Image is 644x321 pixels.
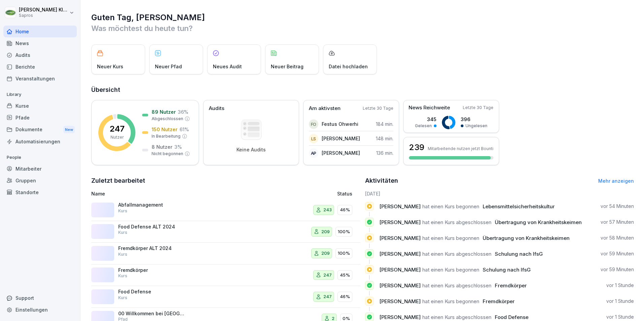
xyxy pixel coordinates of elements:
[483,266,531,273] span: Schulung nach IfsG
[409,104,450,112] p: News Reichweite
[495,251,543,257] span: Schulung nach IfsG
[91,199,360,221] a: AbfallmanagementKurs24346%
[3,292,77,304] div: Support
[322,135,360,142] p: [PERSON_NAME]
[118,251,127,257] p: Kurs
[376,135,393,142] p: 148 min.
[483,203,555,210] span: Lebensmittelsicherheitskultur
[118,295,127,301] p: Kurs
[323,293,332,300] p: 247
[606,282,634,289] p: vor 1 Stunde
[422,251,491,257] span: hat einen Kurs abgeschlossen
[422,235,479,241] span: hat einen Kurs begonnen
[337,190,352,197] p: Status
[3,123,77,136] div: Dokumente
[363,105,393,111] p: Letzte 30 Tage
[340,272,350,279] p: 45%
[422,298,479,305] span: hat einen Kurs begonnen
[3,73,77,84] a: Veranstaltungen
[91,85,634,95] h2: Übersicht
[606,298,634,305] p: vor 1 Stunde
[322,120,358,128] p: Festus Ohwerhi
[483,298,515,305] span: Fremdkörper
[152,116,183,122] p: Abgeschlossen
[340,207,350,213] p: 46%
[606,314,634,320] p: vor 1 Stunde
[152,108,176,115] p: 89 Nutzer
[415,123,432,129] p: Gelesen
[365,190,634,197] h6: [DATE]
[178,108,188,115] p: 36 %
[483,235,570,241] span: Übertragung von Krankheitskeimen
[180,126,189,133] p: 61 %
[422,266,479,273] span: hat einen Kurs begonnen
[19,7,68,13] p: [PERSON_NAME] Kleinbeck
[152,133,181,139] p: In Bearbeitung
[91,23,634,34] p: Was möchtest du heute tun?
[415,116,437,123] p: 345
[271,63,303,70] p: Neuer Beitrag
[91,243,360,264] a: Fremdkörper ALT 2024Kurs209100%
[91,286,360,308] a: Food DefenseKurs24746%
[495,282,527,289] span: Fremdkörper
[152,143,172,150] p: 8 Nutzer
[321,228,330,235] p: 209
[174,143,182,150] p: 3 %
[461,116,487,123] p: 396
[3,100,77,112] a: Kurse
[91,264,360,286] a: FremdkörperKurs24745%
[209,105,224,112] p: Audits
[379,314,421,320] span: [PERSON_NAME]
[118,311,186,317] p: 00 Willkommen bei [GEOGRAPHIC_DATA]
[91,190,260,197] p: Name
[379,219,421,225] span: [PERSON_NAME]
[19,13,68,18] p: Sapros
[97,63,123,70] p: Neuer Kurs
[118,289,186,295] p: Food Defense
[3,304,77,316] a: Einstellungen
[495,314,528,320] span: Food Defense
[3,163,77,175] div: Mitarbeiter
[322,149,360,156] p: [PERSON_NAME]
[422,203,479,210] span: hat einen Kurs begonnen
[236,147,266,153] p: Keine Audits
[3,186,77,198] a: Standorte
[601,203,634,210] p: vor 54 Minuten
[3,37,77,49] a: News
[309,119,318,129] div: FO
[91,12,634,23] h1: Guten Tag, [PERSON_NAME]
[63,126,75,134] div: New
[118,202,186,208] p: Abfallmanagement
[495,219,582,225] span: Übertragung von Krankheitskeimen
[463,105,493,111] p: Letzte 30 Tage
[3,49,77,61] a: Audits
[376,149,393,156] p: 136 min.
[3,61,77,73] a: Berichte
[213,63,242,70] p: Neues Audit
[601,266,634,273] p: vor 59 Minuten
[118,224,186,230] p: Food Defense ALT 2024
[3,112,77,123] a: Pfade
[152,151,183,157] p: Nicht begonnen
[91,176,360,185] h2: Zuletzt bearbeitet
[3,26,77,37] a: Home
[118,267,186,273] p: Fremdkörper
[3,136,77,147] a: Automatisierungen
[338,250,350,257] p: 100%
[3,152,77,163] p: People
[422,314,491,320] span: hat einen Kurs abgeschlossen
[422,282,491,289] span: hat einen Kurs abgeschlossen
[340,293,350,300] p: 46%
[428,146,493,151] p: Mitarbeitende nutzen jetzt Bounti
[379,251,421,257] span: [PERSON_NAME]
[3,175,77,186] a: Gruppen
[376,120,393,128] p: 184 min.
